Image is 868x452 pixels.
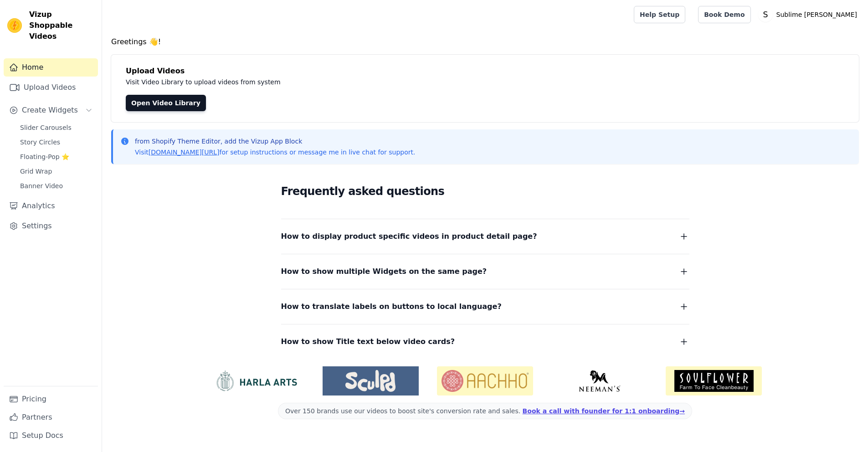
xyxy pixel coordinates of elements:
[20,167,52,176] span: Grid Wrap
[135,137,415,146] p: from Shopify Theme Editor, add the Vizup App Block
[523,407,685,415] a: Book a call with founder for 1:1 onboarding
[20,138,60,147] span: Story Circles
[7,18,22,33] img: Vizup
[758,6,861,23] button: S Sublime [PERSON_NAME]
[20,181,63,190] span: Banner Video
[15,136,98,149] a: Story Circles
[4,78,98,97] a: Upload Videos
[281,335,455,348] span: How to show Title text below video cards?
[4,390,98,408] a: Pricing
[281,182,689,200] h2: Frequently asked questions
[281,230,689,243] button: How to display product specific videos in product detail page?
[4,217,98,235] a: Settings
[135,148,415,157] p: Visit for setup instructions or message me in live chat for support.
[773,6,861,23] p: Sublime [PERSON_NAME]
[149,149,220,156] a: [DOMAIN_NAME][URL]
[15,180,98,192] a: Banner Video
[281,300,502,313] span: How to translate labels on buttons to local language?
[4,58,98,77] a: Home
[281,335,689,348] button: How to show Title text below video cards?
[126,95,206,111] a: Open Video Library
[698,6,750,23] a: Book Demo
[281,230,537,243] span: How to display product specific videos in product detail page?
[763,10,768,19] text: S
[4,408,98,426] a: Partners
[208,370,304,392] img: HarlaArts
[15,150,98,163] a: Floating-Pop ⭐
[22,105,78,116] span: Create Widgets
[20,123,72,132] span: Slider Carousels
[281,300,689,313] button: How to translate labels on buttons to local language?
[323,370,419,392] img: Sculpd US
[4,101,98,119] button: Create Widgets
[20,152,69,161] span: Floating-Pop ⭐
[126,77,534,87] p: Visit Video Library to upload videos from system
[437,366,533,395] img: Aachho
[281,265,487,278] span: How to show multiple Widgets on the same page?
[551,370,647,392] img: Neeman's
[111,36,859,47] h4: Greetings 👋!
[29,9,94,42] span: Vizup Shoppable Videos
[15,165,98,178] a: Grid Wrap
[634,6,685,23] a: Help Setup
[15,121,98,134] a: Slider Carousels
[4,197,98,215] a: Analytics
[281,265,689,278] button: How to show multiple Widgets on the same page?
[126,66,844,77] h4: Upload Videos
[4,426,98,445] a: Setup Docs
[666,366,762,395] img: Soulflower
